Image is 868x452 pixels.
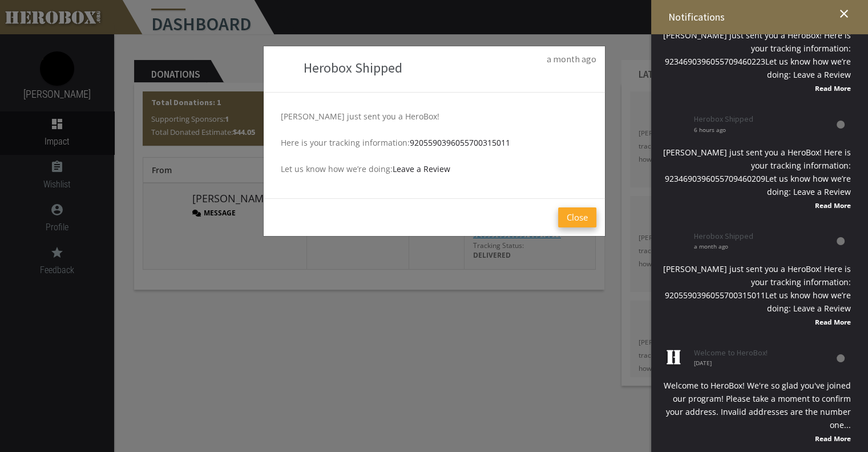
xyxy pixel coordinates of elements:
[547,55,596,64] small: a month ago
[281,110,588,175] p: [PERSON_NAME] just sent you a HeroBox! Here is your tracking information: Let us know how we’re d...
[272,55,596,83] h3: Herobox Shipped
[272,55,301,83] img: 34112-202507221537400400.png
[393,163,450,174] a: Leave a Review
[410,137,510,148] a: 9205590396055700315011
[558,207,596,227] button: Close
